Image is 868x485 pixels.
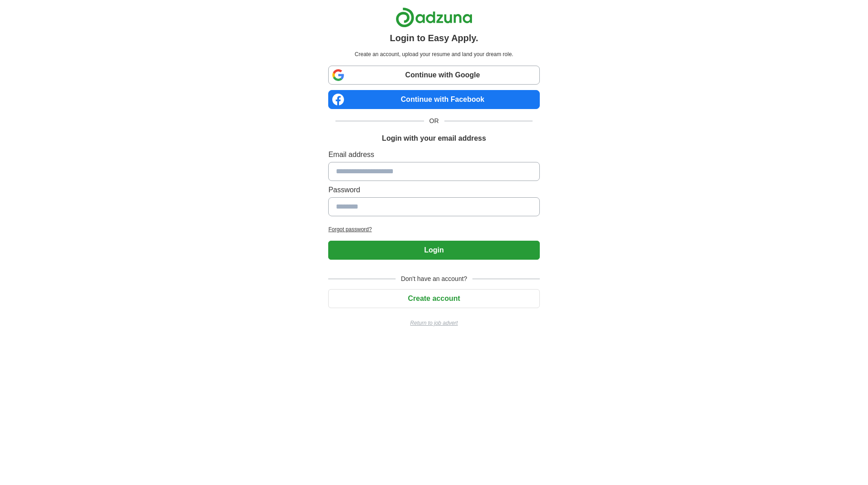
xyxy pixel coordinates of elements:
p: Create an account, upload your resume and land your dream role. [330,50,538,58]
h1: Login with your email address [382,133,486,144]
a: Continue with Google [328,66,539,85]
a: Return to job advert [328,319,539,327]
a: Create account [328,295,539,302]
button: Login [328,241,539,260]
label: Email address [328,149,539,160]
label: Password [328,185,539,195]
a: Continue with Facebook [328,90,539,109]
button: Create account [328,289,539,308]
span: OR [424,116,444,126]
img: Adzuna logo [396,7,472,28]
a: Forgot password? [328,225,539,233]
span: Don't have an account? [396,274,473,284]
h1: Login to Easy Apply. [390,31,478,45]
